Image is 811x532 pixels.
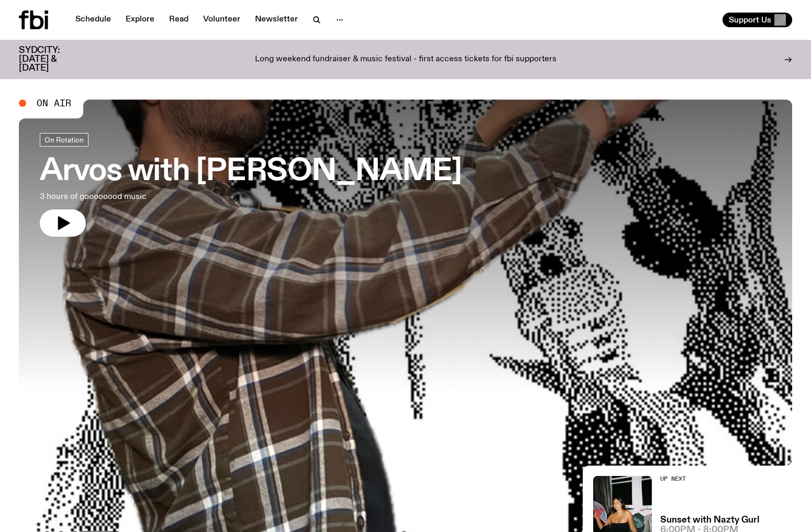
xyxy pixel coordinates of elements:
[69,13,117,27] a: Schedule
[45,136,84,143] span: On Rotation
[40,157,462,186] h3: Arvos with [PERSON_NAME]
[19,46,86,73] h3: SYDCITY: [DATE] & [DATE]
[723,13,792,27] button: Support Us
[197,13,247,27] a: Volunteer
[40,133,88,147] a: On Rotation
[255,55,557,64] p: Long weekend fundraiser & music festival - first access tickets for fbi supporters
[660,476,759,482] h2: Up Next
[40,133,462,237] a: Arvos with [PERSON_NAME]3 hours of goooooood music
[37,98,71,108] span: On Air
[729,15,771,25] span: Support Us
[40,191,308,203] p: 3 hours of goooooood music
[660,516,759,525] a: Sunset with Nazty Gurl
[249,13,304,27] a: Newsletter
[119,13,161,27] a: Explore
[163,13,195,27] a: Read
